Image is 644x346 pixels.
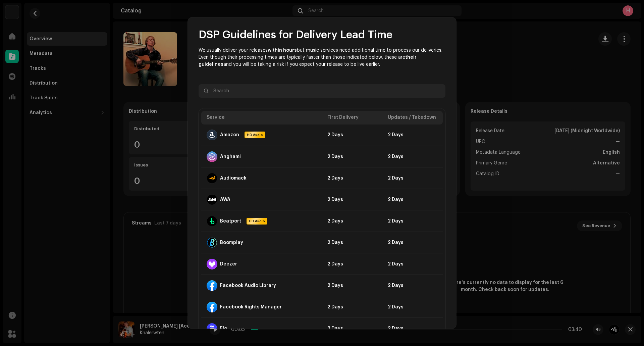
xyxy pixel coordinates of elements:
th: Updates / Takedown [382,111,443,125]
td: 2 Days [322,232,382,253]
td: 2 Days [322,253,382,275]
td: 2 Days [382,189,443,210]
span: HD Audio [247,218,267,224]
span: HD Audio [245,132,265,138]
b: within hours [268,48,297,53]
div: Boomplay [220,240,243,245]
div: AWA [220,197,230,202]
div: Beatport [220,218,241,224]
input: Search [199,84,445,98]
td: 2 Days [322,167,382,189]
td: 2 Days [382,167,443,189]
td: 2 Days [382,232,443,253]
td: 2 Days [382,296,443,318]
td: 2 Days [382,253,443,275]
td: 2 Days [322,318,382,339]
td: 2 Days [322,189,382,210]
td: 2 Days [322,296,382,318]
td: 2 Days [382,275,443,296]
div: Audiomack [220,176,247,181]
td: 2 Days [322,210,382,232]
div: Deezer [220,261,237,267]
td: 2 Days [382,210,443,232]
div: Facebook Rights Manager [220,304,282,310]
td: 2 Days [382,318,443,339]
td: 2 Days [382,125,443,146]
div: Facebook Audio Library [220,283,276,288]
td: 2 Days [322,275,382,296]
div: Anghami [220,154,241,159]
p: We usually deliver your releases but music services need additional time to process our deliverie... [199,47,445,68]
th: First Delivery [322,111,382,125]
th: Service [201,111,322,125]
div: Amazon [220,132,239,138]
div: Flo [220,326,227,331]
td: 2 Days [382,146,443,167]
h2: DSP Guidelines for Delivery Lead Time [199,28,445,42]
td: 2 Days [322,125,382,146]
td: 2 Days [322,146,382,167]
